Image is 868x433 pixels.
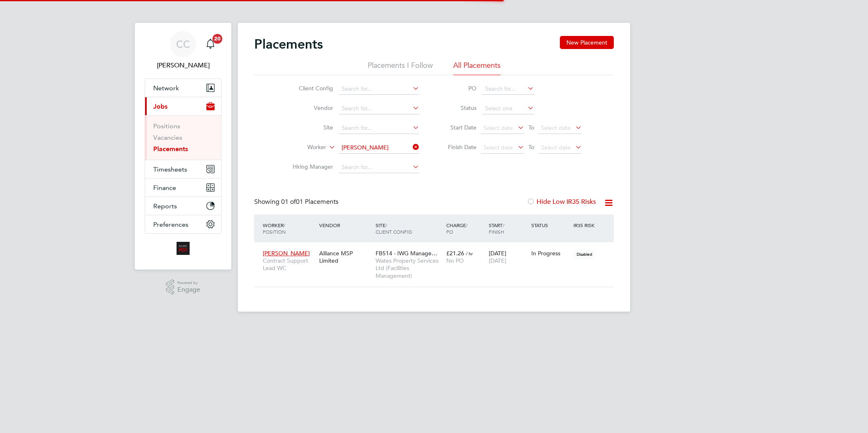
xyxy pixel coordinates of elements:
[317,246,374,268] div: Alliance MSP Limited
[527,198,596,206] label: Hide Low IR35 Risks
[541,144,570,151] span: Select date
[153,221,188,228] span: Preferences
[526,142,537,152] span: To
[145,60,221,70] span: Claire Compton
[145,197,221,215] button: Reports
[177,286,200,293] span: Engage
[177,279,200,286] span: Powered by
[446,257,464,264] span: No PO
[202,31,219,57] a: 20
[135,23,231,270] nav: Main navigation
[339,123,419,134] input: Search for...
[339,83,419,95] input: Search for...
[145,179,221,196] button: Finance
[145,215,221,233] button: Preferences
[254,198,340,206] div: Showing
[166,279,201,295] a: Powered byEngage
[153,202,177,210] span: Reports
[483,124,513,132] span: Select date
[213,34,222,44] span: 20
[145,242,221,255] a: Go to home page
[489,222,504,235] span: / Finish
[286,104,333,112] label: Vendor
[483,144,513,151] span: Select date
[286,163,333,170] label: Hiring Manager
[145,115,221,160] div: Jobs
[376,222,412,235] span: / Client Config
[279,143,326,152] label: Worker
[153,184,176,192] span: Finance
[177,242,190,255] img: alliancemsp-logo-retina.png
[263,257,315,272] span: Contract Support Lead WC
[376,250,437,257] span: FB514 - IWG Manage…
[531,250,570,257] div: In Progress
[453,60,501,75] li: All Placements
[153,145,188,153] a: Placements
[339,162,419,173] input: Search for...
[487,246,529,268] div: [DATE]
[368,60,433,75] li: Placements I Follow
[317,218,374,232] div: Vendor
[153,134,182,141] a: Vacancies
[153,84,179,92] span: Network
[560,36,614,49] button: New Placement
[153,165,187,173] span: Timesheets
[286,124,333,131] label: Site
[446,250,464,257] span: £21.26
[466,250,473,257] span: / hr
[153,103,168,110] span: Jobs
[176,39,190,49] span: CC
[153,122,180,130] a: Positions
[541,124,570,132] span: Select date
[440,85,477,92] label: PO
[254,36,323,52] h2: Placements
[529,218,572,232] div: Status
[286,85,333,92] label: Client Config
[376,257,442,279] span: Wates Property Services Ltd (Facilities Management)
[487,218,529,239] div: Start
[374,218,444,239] div: Site
[482,83,534,95] input: Search for...
[261,218,317,239] div: Worker
[440,104,477,112] label: Status
[440,143,477,151] label: Finish Date
[263,222,286,235] span: / Position
[281,198,296,206] span: 01 of
[571,218,600,232] div: IR35 Risk
[339,103,419,114] input: Search for...
[263,250,310,257] span: [PERSON_NAME]
[145,31,221,70] a: CC[PERSON_NAME]
[489,257,506,264] span: [DATE]
[281,198,338,206] span: 01 Placements
[145,160,221,178] button: Timesheets
[482,103,534,114] input: Select one
[526,122,537,133] span: To
[444,218,487,239] div: Charge
[440,124,477,131] label: Start Date
[446,222,468,235] span: / PO
[339,142,419,154] input: Search for...
[145,79,221,97] button: Network
[573,249,595,259] span: Disabled
[145,97,221,115] button: Jobs
[261,245,614,252] a: [PERSON_NAME]Contract Support Lead WCAlliance MSP LimitedFB514 - IWG Manage…Wates Property Servic...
